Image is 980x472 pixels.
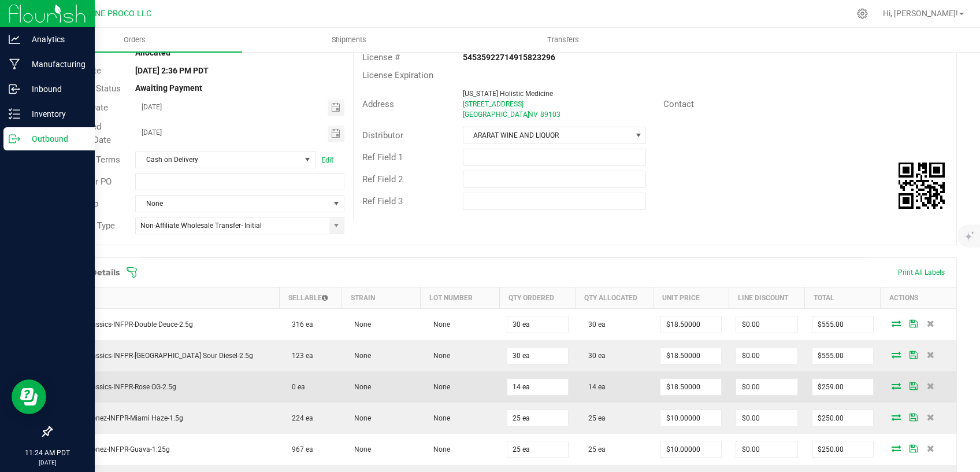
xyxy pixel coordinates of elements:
[348,320,371,329] span: None
[463,90,553,98] span: [US_STATE] Holistic Medicine
[729,287,804,309] th: Line Discount
[527,110,528,119] span: ,
[286,320,313,329] span: 316 ea
[576,287,653,309] th: Qty Allocated
[883,9,958,18] span: Hi, [PERSON_NAME]!
[428,445,450,453] span: None
[428,320,450,329] span: None
[9,34,20,45] inline-svg: Analytics
[135,48,170,57] strong: Allocated
[507,316,568,333] input: 0
[348,352,371,360] span: None
[242,28,456,52] a: Shipments
[362,196,403,207] span: Ref Field 3
[52,287,280,309] th: Item
[20,32,90,46] p: Analytics
[316,35,382,45] span: Shipments
[881,287,956,309] th: Actions
[540,110,560,119] span: 89103
[582,445,606,453] span: 25 ea
[362,130,403,141] span: Distributor
[428,414,450,422] span: None
[736,410,797,426] input: 0
[922,414,940,421] span: Delete Order Detail
[456,28,671,52] a: Transfers
[362,174,403,185] span: Ref Field 2
[812,410,873,426] input: 0
[736,348,797,364] input: 0
[108,35,161,45] span: Orders
[28,28,242,52] a: Orders
[736,379,797,395] input: 0
[5,448,90,458] p: 11:24 AM PDT
[362,52,400,62] span: License #
[20,82,90,96] p: Inbound
[59,383,176,391] span: Packs-Classics-INFPR-Rose OG-2.5g
[660,348,721,364] input: 0
[9,108,20,120] inline-svg: Inventory
[532,35,595,45] span: Transfers
[59,320,193,329] span: Packs-Classics-INFPR-Double Deuce-2.5g
[905,351,922,358] span: Save Order Detail
[507,410,568,426] input: 0
[20,132,90,146] p: Outbound
[507,441,568,458] input: 0
[582,414,606,422] span: 25 ea
[341,287,421,309] th: Strain
[653,287,729,309] th: Unit Price
[812,348,873,364] input: 0
[855,8,870,19] div: Manage settings
[805,287,881,309] th: Total
[582,320,606,329] span: 30 ea
[59,445,170,453] span: Packs-Glonez-INFPR-Guava-1.25g
[507,379,568,395] input: 0
[286,383,305,391] span: 0 ea
[9,133,20,145] inline-svg: Outbound
[812,441,873,458] input: 0
[582,383,606,391] span: 14 ea
[463,127,632,143] span: ARARAT WINE AND LIQUOR
[660,379,721,395] input: 0
[660,441,721,458] input: 0
[135,83,202,93] strong: Awaiting Payment
[286,414,313,422] span: 224 ea
[12,379,46,414] iframe: Resource center
[812,316,873,333] input: 0
[905,382,922,389] span: Save Order Detail
[922,320,940,327] span: Delete Order Detail
[321,156,333,164] a: Edit
[812,379,873,395] input: 0
[500,287,576,309] th: Qty Ordered
[905,320,922,327] span: Save Order Detail
[348,383,371,391] span: None
[911,44,948,53] strong: $2,619.08
[421,287,500,309] th: Lot Number
[428,352,450,360] span: None
[20,107,90,121] p: Inventory
[736,316,797,333] input: 0
[582,352,606,360] span: 30 ea
[59,352,253,360] span: Packs-Classics-INFPR-[GEOGRAPHIC_DATA] Sour Diesel-2.5g
[286,352,313,360] span: 123 ea
[922,445,940,452] span: Delete Order Detail
[348,445,371,453] span: None
[528,110,538,119] span: NV
[428,383,450,391] span: None
[899,163,945,209] img: Scan me!
[507,348,568,364] input: 0
[20,57,90,71] p: Manufacturing
[9,83,20,95] inline-svg: Inbound
[136,196,329,212] span: None
[736,441,797,458] input: 0
[905,445,922,452] span: Save Order Detail
[279,287,341,309] th: Sellable
[905,414,922,421] span: Save Order Detail
[463,53,555,62] strong: 54535922714915823296
[9,58,20,70] inline-svg: Manufacturing
[663,99,694,109] span: Contact
[362,99,394,109] span: Address
[463,110,529,119] span: [GEOGRAPHIC_DATA]
[922,382,940,389] span: Delete Order Detail
[348,414,371,422] span: None
[660,410,721,426] input: 0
